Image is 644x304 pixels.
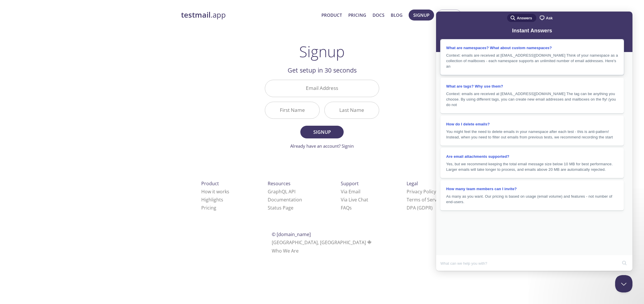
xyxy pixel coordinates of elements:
[201,197,223,203] a: Highlights
[407,197,443,203] a: Terms of Service
[407,188,436,195] a: Privacy Policy
[268,205,293,211] a: Status Page
[436,12,632,271] iframe: Help Scout Beacon - Live Chat, Contact Form, and Knowledge Base
[349,205,352,211] span: s
[181,10,211,20] strong: testmail
[300,126,344,138] button: Signup
[265,65,379,75] h2: Get setup in 30 seconds
[268,197,302,203] a: Documentation
[615,275,632,292] iframe: Help Scout Beacon - Close
[407,180,418,187] span: Legal
[409,10,434,21] button: Signup
[181,10,317,20] a: testmail.app
[437,10,461,21] button: Signin
[341,205,352,211] a: FAQ
[341,188,360,195] a: Via Email
[307,128,337,136] span: Signup
[272,239,373,246] span: [GEOGRAPHIC_DATA], [GEOGRAPHIC_DATA]
[268,188,295,195] a: GraphQL API
[442,11,457,19] span: Signin
[407,205,433,211] a: DPA (GDPR)
[201,188,229,195] a: How it works
[272,231,311,238] span: © [DOMAIN_NAME]
[272,248,299,254] a: Who We Are
[348,11,366,19] a: Pricing
[413,11,429,19] span: Signup
[201,180,219,187] span: Product
[373,11,384,19] a: Docs
[268,180,291,187] span: Resources
[341,180,359,187] span: Support
[391,11,403,19] a: Blog
[341,197,368,203] a: Via Live Chat
[321,11,342,19] a: Product
[290,143,354,149] a: Already have an account? Signin
[201,205,216,211] a: Pricing
[299,43,345,60] h1: Signup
